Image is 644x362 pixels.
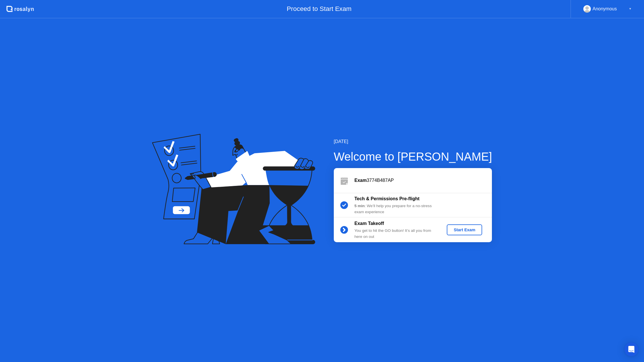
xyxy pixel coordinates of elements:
[449,228,480,232] div: Start Exam
[447,224,482,235] button: Start Exam
[334,148,492,165] div: Welcome to [PERSON_NAME]
[354,177,492,184] div: 3774B487AP
[354,178,367,183] b: Exam
[354,196,419,201] b: Tech & Permissions Pre-flight
[354,221,384,226] b: Exam Takeoff
[624,342,638,356] div: Open Intercom Messenger
[354,203,437,215] div: : We’ll help you prepare for a no-stress exam experience
[334,138,492,145] div: [DATE]
[629,5,632,13] div: ▼
[354,204,365,208] b: 5 min
[354,228,437,240] div: You get to hit the GO button! It’s all you from here on out
[593,5,617,13] div: Anonymous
